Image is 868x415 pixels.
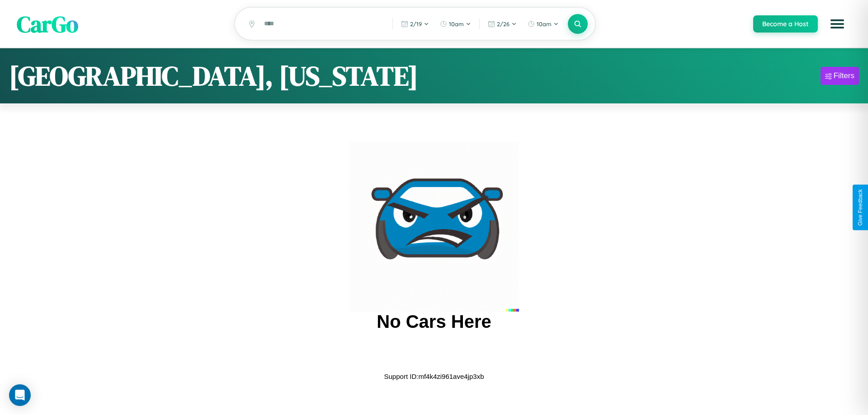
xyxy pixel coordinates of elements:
button: 2/26 [483,17,521,31]
div: Filters [834,71,854,80]
button: Open menu [825,11,850,37]
div: Open Intercom Messenger [9,384,31,406]
button: 2/19 [396,17,434,31]
span: 10am [449,20,464,28]
span: 10am [537,20,552,28]
img: car [349,142,519,312]
h2: No Cars Here [377,312,491,332]
span: 2 / 19 [410,20,422,28]
div: Give Feedback [857,189,863,226]
span: 2 / 26 [497,20,509,28]
span: CarGo [17,8,78,39]
h1: [GEOGRAPHIC_DATA], [US_STATE] [9,57,418,94]
button: Filters [821,67,859,85]
button: Become a Host [753,15,818,33]
button: 10am [523,17,563,31]
p: Support ID: mf4k4zi961ave4jp3xb [384,370,484,382]
button: 10am [435,17,476,31]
